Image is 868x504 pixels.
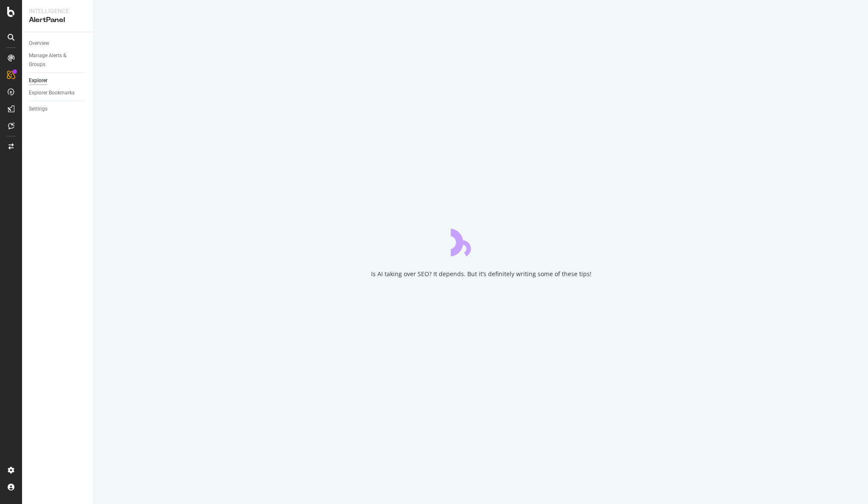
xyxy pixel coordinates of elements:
[29,51,80,69] div: Manage Alerts & Groups
[371,270,592,278] div: Is AI taking over SEO? It depends. But it’s definitely writing some of these tips!
[29,7,87,15] div: Intelligence
[29,39,49,48] div: Overview
[29,105,47,114] div: Settings
[29,76,88,85] a: Explorer
[29,89,88,97] a: Explorer Bookmarks
[29,39,88,48] a: Overview
[29,76,47,85] div: Explorer
[29,51,88,69] a: Manage Alerts & Groups
[29,89,75,97] div: Explorer Bookmarks
[29,105,88,114] a: Settings
[29,15,87,25] div: AlertPanel
[451,226,512,256] div: animation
